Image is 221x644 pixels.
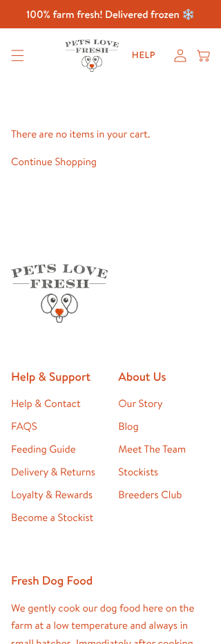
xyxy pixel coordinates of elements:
[11,264,108,323] img: Pets Love Fresh
[11,464,95,479] a: Delivery & Returns
[11,419,37,433] a: FAQS
[11,487,93,502] a: Loyalty & Rewards
[11,442,76,456] a: Feeding Guide
[118,369,210,384] h2: About Us
[118,464,158,479] a: Stockists
[118,487,182,502] a: Breeders Club
[65,39,119,72] img: Pets Love Fresh
[11,573,210,588] h2: Fresh Dog Food
[118,419,138,433] a: Blog
[11,154,97,169] a: Continue Shopping
[122,43,166,68] a: Help
[11,396,81,410] a: Help & Contact
[118,396,162,410] a: Our Story
[11,510,93,524] a: Become a Stockist
[1,39,35,72] summary: Translation missing: en.sections.header.menu
[11,369,103,384] h2: Help & Support
[118,442,186,456] a: Meet The Team
[11,125,210,143] p: There are no items in your cart.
